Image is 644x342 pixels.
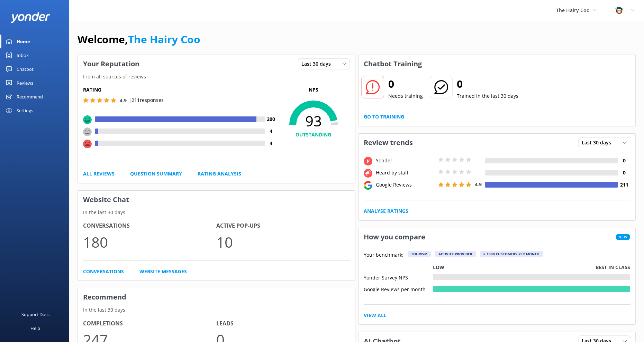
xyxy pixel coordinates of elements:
p: 10 [216,230,350,254]
p: | 211 responses [129,96,164,104]
img: yonder-white-logo.png [10,12,50,23]
div: Home [17,35,30,48]
a: Website Messages [139,268,187,275]
div: Chatbot [17,62,34,76]
h3: Recommend [78,288,355,306]
h4: 4 [265,140,277,147]
div: Recommend [17,90,43,104]
h3: Review trends [359,134,418,152]
a: Question Summary [130,170,182,178]
div: Reviews [17,76,33,90]
h4: Completions [83,319,216,328]
h4: 4 [265,127,277,135]
div: Support Docs [21,307,49,321]
span: 4.9 [475,181,482,188]
h2: 0 [457,76,518,92]
span: The Hairy Coo [556,7,590,13]
h1: Welcome, [78,31,200,48]
div: Inbox [17,48,29,62]
p: Needs training [388,92,423,100]
p: Best in class [596,264,630,271]
h3: How you compare [359,228,430,246]
h2: 0 [388,76,423,92]
a: View All [364,312,387,319]
p: 180 [83,230,216,254]
span: 93 [277,112,350,130]
div: > 1000 customers per month [480,251,543,257]
h4: Leads [216,319,350,328]
span: Last 30 days [582,139,615,146]
div: Tourism [408,251,431,257]
a: Analyse Ratings [364,207,408,215]
h4: 0 [618,157,630,164]
h3: Chatbot Training [359,55,427,73]
p: Your benchmark: [364,251,403,259]
span: New [616,234,630,240]
p: From all sources of reviews [78,73,355,80]
h4: Active Pop-ups [216,221,350,230]
a: Rating Analysis [198,170,241,178]
div: Google Reviews per month [364,286,433,292]
h4: 211 [618,181,630,189]
p: NPS [277,86,350,94]
img: 457-1738239164.png [614,5,624,16]
p: In the last 30 days [78,209,355,216]
div: Heard by staff [374,169,436,177]
h4: 200 [265,115,277,123]
a: All Reviews [83,170,115,178]
span: Last 30 days [301,60,335,68]
div: Settings [17,104,33,117]
div: Help [30,321,40,335]
h3: Website Chat [78,191,355,209]
h4: 0 [618,169,630,177]
a: The Hairy Coo [128,32,200,46]
a: Go to Training [364,113,404,121]
div: Activity Provider [435,251,476,257]
p: Low [433,264,444,271]
span: 4.9 [120,97,127,104]
h4: OUTSTANDING [277,131,350,139]
a: Conversations [83,268,124,275]
div: Yonder Survey NPS [364,274,433,280]
p: Trained in the last 30 days [457,92,518,100]
h5: Rating [83,86,277,94]
h4: Conversations [83,221,216,230]
div: Yonder [374,157,436,164]
div: Google Reviews [374,181,436,189]
h3: Your Reputation [78,55,145,73]
p: In the last 30 days [78,306,355,314]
